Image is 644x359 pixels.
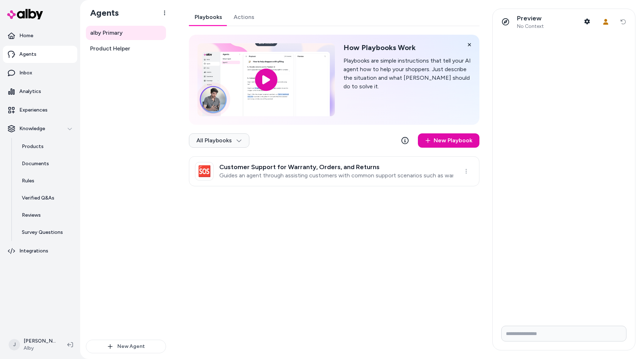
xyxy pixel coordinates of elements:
p: Knowledge [19,125,45,132]
p: Guides an agent through assisting customers with common support scenarios such as warranty inquir... [219,172,453,179]
p: Inbox [19,69,32,77]
p: Survey Questions [22,229,63,236]
a: Actions [228,9,260,26]
a: Experiences [3,102,77,119]
button: Knowledge [3,120,77,137]
button: All Playbooks [189,133,249,148]
a: alby Primary [86,26,166,40]
a: Playbooks [189,9,228,26]
span: No Context [517,23,544,30]
a: Documents [15,155,77,172]
p: Experiences [19,107,48,114]
a: New Playbook [418,133,479,148]
span: All Playbooks [196,137,242,144]
a: Home [3,27,77,44]
button: New Agent [86,340,166,353]
a: 🆘Customer Support for Warranty, Orders, and ReturnsGuides an agent through assisting customers wi... [189,156,479,186]
p: Analytics [19,88,41,95]
h3: Customer Support for Warranty, Orders, and Returns [219,163,453,171]
p: Verified Q&As [22,195,54,202]
button: J[PERSON_NAME]Alby [4,333,62,356]
div: 🆘 [195,162,214,181]
a: Product Helper [86,41,166,56]
p: Documents [22,160,49,167]
span: J [9,339,20,350]
a: Agents [3,46,77,63]
p: Rules [22,177,34,185]
p: Reviews [22,212,41,219]
p: Integrations [19,247,48,255]
span: Alby [24,345,56,352]
a: Reviews [15,207,77,224]
p: [PERSON_NAME] [24,338,56,345]
h1: Agents [84,8,119,18]
p: Playbooks are simple instructions that tell your AI agent how to help your shoppers. Just describ... [343,56,471,91]
a: Rules [15,172,77,190]
p: Agents [19,51,36,58]
p: Preview [517,14,544,23]
a: Inbox [3,64,77,82]
img: alby Logo [7,9,43,19]
a: Analytics [3,83,77,100]
p: Home [19,32,33,39]
a: Integrations [3,242,77,260]
a: Verified Q&As [15,190,77,207]
span: Product Helper [90,44,130,53]
a: Survey Questions [15,224,77,241]
h2: How Playbooks Work [343,43,471,52]
a: Products [15,138,77,155]
span: alby Primary [90,29,123,37]
input: Write your prompt here [501,326,626,341]
p: Products [22,143,44,150]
